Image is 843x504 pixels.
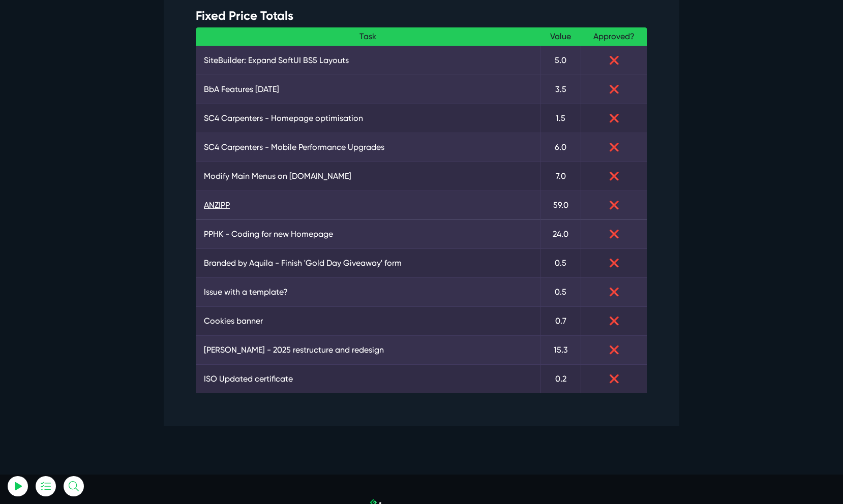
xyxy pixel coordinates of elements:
td: 15.3 [540,335,581,364]
td: 24.0 [540,219,581,248]
td: ❌ [581,335,647,364]
a: Modify Main Menus on [DOMAIN_NAME] [204,170,532,182]
td: ❌ [581,46,647,75]
td: 0.5 [540,248,581,277]
th: Task [196,27,540,46]
td: 59.0 [540,191,581,219]
td: ❌ [581,191,647,219]
a: SC4 Carpenters - Homepage optimisation [204,112,532,124]
th: Value [540,27,581,46]
a: ISO Updated certificate [204,373,532,385]
td: 5.0 [540,46,581,75]
a: Cookies banner [204,315,532,327]
td: ❌ [581,364,647,393]
a: [PERSON_NAME] - 2025 restructure and redesign [204,344,532,356]
td: ❌ [581,104,647,133]
a: Issue with a template? [204,286,532,298]
a: BbA Features [DATE] [204,83,532,96]
a: SC4 Carpenters - Mobile Performance Upgrades [204,141,532,153]
td: ❌ [581,219,647,248]
td: 0.5 [540,277,581,306]
a: SiteBuilder: Expand SoftUI BS5 Layouts [204,54,532,67]
th: Approved? [581,27,647,46]
td: ❌ [581,75,647,104]
h4: Fixed Price Totals [196,9,647,23]
a: Branded by Aquila - Finish 'Gold Day Giveaway' form [204,257,532,269]
td: 6.0 [540,133,581,162]
td: 7.0 [540,162,581,191]
td: 3.5 [540,75,581,104]
button: Log In [33,179,145,201]
td: 0.7 [540,306,581,335]
a: PPHK - Coding for new Homepage [204,228,532,240]
input: Email [33,119,145,142]
a: ANZIPP [204,199,532,211]
td: ❌ [581,306,647,335]
td: ❌ [581,133,647,162]
td: 1.5 [540,104,581,133]
td: ❌ [581,277,647,306]
td: ❌ [581,162,647,191]
td: 0.2 [540,364,581,393]
td: ❌ [581,248,647,277]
